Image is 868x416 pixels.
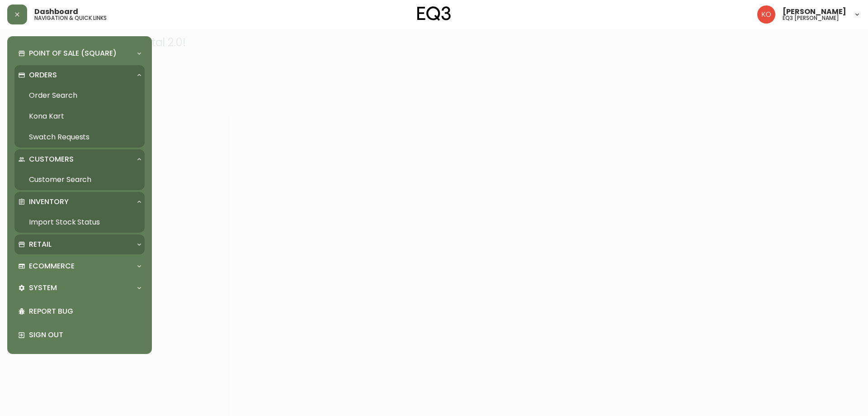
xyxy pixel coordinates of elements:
span: Dashboard [34,8,78,15]
div: Sign Out [14,323,145,347]
p: Retail [29,239,52,249]
p: Point of Sale (Square) [29,48,117,58]
span: [PERSON_NAME] [783,8,846,15]
div: Point of Sale (Square) [14,43,145,63]
h5: navigation & quick links [34,15,107,21]
p: Inventory [29,197,69,207]
a: Swatch Requests [14,127,145,148]
p: Customers [29,154,74,164]
h5: eq3 [PERSON_NAME] [783,15,839,21]
a: Import Stock Status [14,212,145,233]
div: System [14,278,145,298]
div: Orders [14,65,145,85]
a: Kona Kart [14,106,145,127]
a: Customer Search [14,169,145,190]
div: Retail [14,234,145,254]
div: Ecommerce [14,256,145,276]
div: Report Bug [14,300,145,323]
p: Orders [29,70,57,80]
p: Report Bug [29,306,141,316]
div: Inventory [14,192,145,212]
img: 9beb5e5239b23ed26e0d832b1b8f6f2a [757,5,775,24]
p: Sign Out [29,330,141,340]
p: Ecommerce [29,261,75,271]
p: System [29,283,57,293]
img: logo [417,6,451,21]
a: Order Search [14,85,145,106]
div: Customers [14,149,145,169]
